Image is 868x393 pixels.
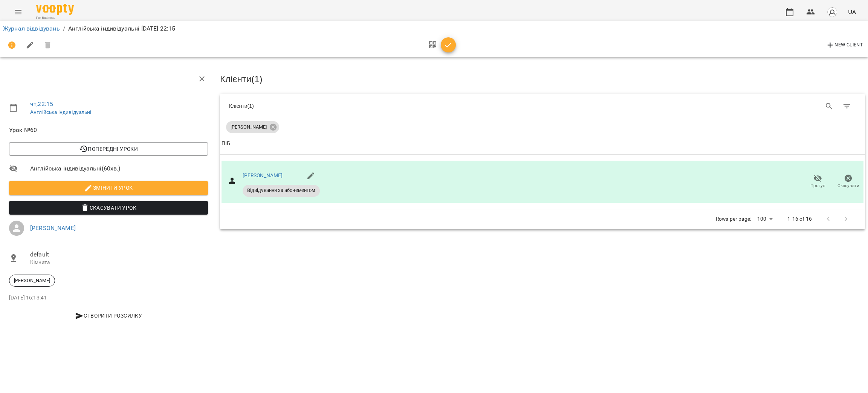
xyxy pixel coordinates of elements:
[9,201,208,215] button: Скасувати Урок
[826,41,863,50] span: New Client
[36,4,74,15] img: Voopty Logo
[226,124,271,130] span: [PERSON_NAME]
[845,5,859,19] button: UA
[15,183,202,192] span: Змінити урок
[30,259,208,266] p: Кімната
[820,97,838,115] button: Search
[3,25,60,32] a: Журнал відвідувань
[3,24,865,33] nav: breadcrumb
[226,121,279,133] div: [PERSON_NAME]
[68,24,175,33] p: Англійська індивідуальні [DATE] 22:15
[30,250,208,259] span: default
[827,7,837,17] img: avatar_s.png
[63,24,65,33] li: /
[15,144,202,154] span: Попередні уроки
[222,139,230,148] div: ПІБ
[810,183,825,189] span: Прогул
[9,142,208,156] button: Попередні уроки
[9,3,27,21] button: Menu
[36,15,74,20] span: For Business
[9,181,208,195] button: Змінити урок
[9,294,208,302] p: [DATE] 16:13:41
[9,275,55,287] div: [PERSON_NAME]
[9,277,55,284] span: [PERSON_NAME]
[9,309,208,322] button: Створити розсилку
[802,171,833,192] button: Прогул
[222,139,230,148] div: Sort
[30,109,92,115] a: Англійська індивідуальні
[30,224,76,232] a: [PERSON_NAME]
[229,102,537,110] div: Клієнти ( 1 )
[9,126,208,135] span: Урок №60
[754,213,775,224] div: 100
[222,139,863,148] span: ПІБ
[824,39,865,51] button: New Client
[220,74,865,84] h3: Клієнти ( 1 )
[30,100,53,107] a: чт , 22:15
[837,183,859,189] span: Скасувати
[243,187,320,194] span: Відвідування за абонементом
[716,215,751,223] p: Rows per page:
[787,215,811,223] p: 1-16 of 16
[833,171,863,192] button: Скасувати
[838,97,856,115] button: Фільтр
[15,203,202,212] span: Скасувати Урок
[243,172,283,178] a: [PERSON_NAME]
[30,164,208,173] span: Англійська індивідуальні ( 60 хв. )
[848,8,856,16] span: UA
[12,311,205,320] span: Створити розсилку
[220,94,865,118] div: Table Toolbar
